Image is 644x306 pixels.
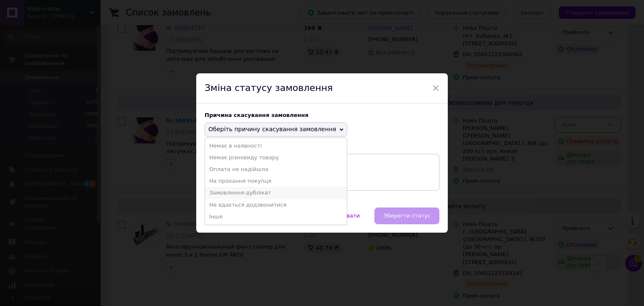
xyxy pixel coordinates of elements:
span: × [432,81,439,95]
li: На прохання покупця [205,175,347,187]
div: Зміна статусу замовлення [196,73,448,104]
li: Немає різновиду товару [205,152,347,163]
span: Оберіть причину скасування замовлення [208,126,336,132]
li: Оплата не надійшла [205,163,347,175]
div: Причина скасування замовлення [205,112,439,118]
li: Інше [205,211,347,223]
li: Замовлення-дублікат [205,187,347,199]
li: Не вдається додзвонитися [205,199,347,211]
li: Немає в наявності [205,140,347,152]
